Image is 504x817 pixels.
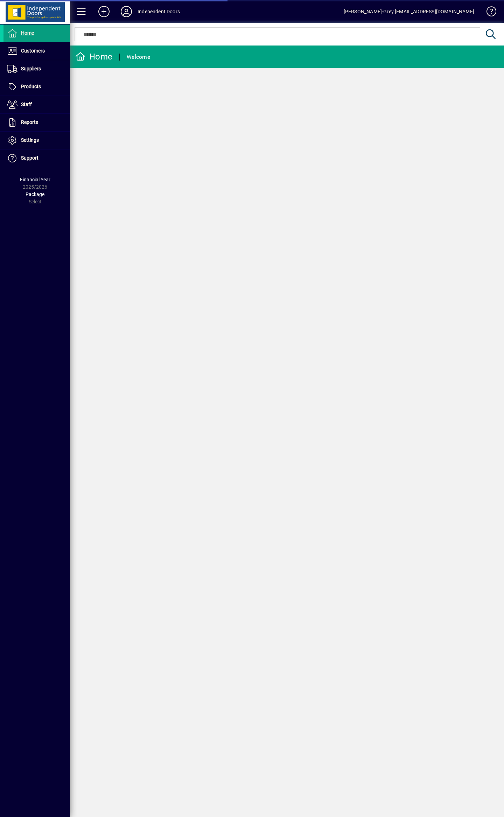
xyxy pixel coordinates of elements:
[93,5,115,18] button: Add
[21,137,39,143] span: Settings
[21,155,38,161] span: Support
[21,48,45,54] span: Customers
[3,42,70,60] a: Customers
[3,96,70,113] a: Staff
[20,177,50,182] span: Financial Year
[3,149,70,167] a: Support
[21,66,41,71] span: Suppliers
[21,84,41,89] span: Products
[3,60,70,78] a: Suppliers
[21,30,34,36] span: Home
[21,119,38,125] span: Reports
[3,78,70,96] a: Products
[481,1,495,24] a: Knowledge Base
[115,5,138,18] button: Profile
[127,51,150,63] div: Welcome
[3,132,70,149] a: Settings
[344,6,474,17] div: [PERSON_NAME]-Grey [EMAIL_ADDRESS][DOMAIN_NAME]
[3,114,70,131] a: Reports
[21,102,32,107] span: Staff
[26,191,44,197] span: Package
[75,51,112,62] div: Home
[138,6,180,17] div: Independent Doors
